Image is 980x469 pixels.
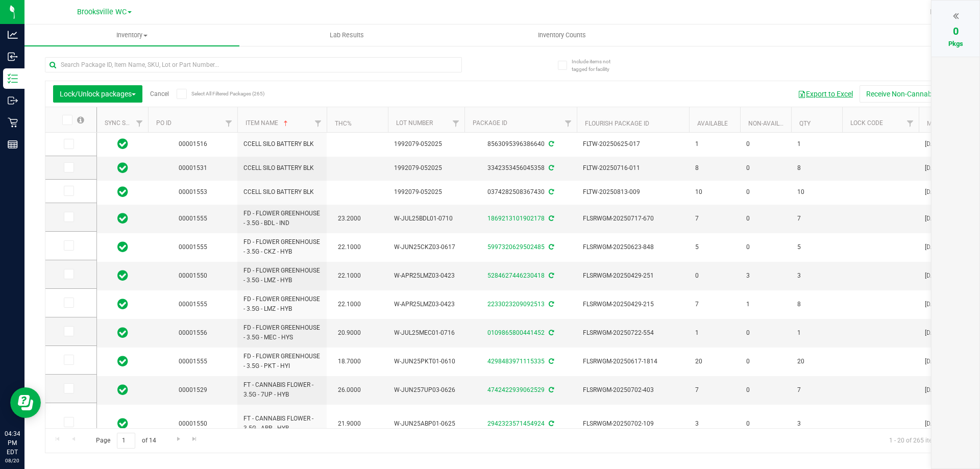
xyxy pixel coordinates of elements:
[87,433,164,449] span: Page of 14
[463,163,578,173] div: 3342353456045358
[695,271,734,281] span: 0
[243,187,321,197] span: CCELL SILO BATTERY BLK
[746,214,785,224] span: 0
[547,301,554,308] span: Sync from Compliance System
[695,139,734,149] span: 1
[77,116,84,124] span: Select all records on this page
[583,300,683,309] span: FLSRWGM-20250429-215
[746,187,785,197] span: 0
[117,297,128,311] span: In Sync
[24,24,239,46] a: Inventory
[333,240,366,255] span: 22.1000
[394,271,458,281] span: W-APR25LMZ03-0423
[695,163,734,173] span: 8
[797,328,836,338] span: 1
[131,115,148,132] a: Filter
[394,187,458,197] span: 1992079-052025
[524,31,600,40] span: Inventory Counts
[179,140,207,147] a: 00001516
[179,386,207,393] a: 00001529
[333,354,366,369] span: 18.7000
[333,383,366,398] span: 26.0000
[797,300,836,309] span: 8
[53,85,142,103] button: Lock/Unlock packages
[179,215,207,222] a: 00001555
[8,139,18,150] inline-svg: Reports
[179,358,207,365] a: 00001555
[179,188,207,195] a: 00001553
[797,242,836,252] span: 5
[150,90,169,97] a: Cancel
[156,119,171,127] a: PO ID
[881,433,949,448] span: 1 - 20 of 265 items
[179,420,207,427] a: 00001550
[797,139,836,149] span: 1
[394,214,458,224] span: W-JUL25BDL01-0710
[560,115,577,132] a: Filter
[583,187,683,197] span: FLTW-20250813-009
[179,164,207,171] a: 00001531
[695,187,734,197] span: 10
[243,294,321,314] span: FD - FLOWER GREENHOUSE - 3.5G - LMZ - HYB
[547,188,554,195] span: Sync from Compliance System
[117,268,128,283] span: In Sync
[697,120,728,127] a: Available
[117,240,128,254] span: In Sync
[243,414,321,433] span: FT - CANNABIS FLOWER - 3.5G - ABP - HYB
[487,329,545,336] a: 0109865800441452
[45,57,462,72] input: Search Package ID, Item Name, SKU, Lot or Part Number...
[746,419,785,429] span: 0
[394,328,458,338] span: W-JUL25MEC01-0716
[179,329,207,336] a: 00001556
[473,119,507,127] a: Package ID
[333,416,366,431] span: 21.9000
[243,209,321,228] span: FD - FLOWER GREENHOUSE - 3.5G - BDL - IND
[748,120,794,127] a: Non-Available
[797,163,836,173] span: 8
[487,215,545,222] a: 1869213101902178
[77,8,127,16] span: Brooksville WC
[394,385,458,395] span: W-JUN257UP03-0626
[117,383,128,397] span: In Sync
[850,119,883,127] a: Lock Code
[243,380,321,400] span: FT - CANNABIS FLOWER - 3.5G - 7UP - HYB
[797,357,836,366] span: 20
[394,300,458,309] span: W-APR25LMZ03-0423
[243,163,321,173] span: CCELL SILO BATTERY BLK
[310,115,327,132] a: Filter
[335,120,352,127] a: THC%
[583,214,683,224] span: FLSRWGM-20250717-670
[239,24,454,46] a: Lab Results
[394,139,458,149] span: 1992079-052025
[8,52,18,62] inline-svg: Inbound
[463,139,578,149] div: 8563095396386640
[583,139,683,149] span: FLTW-20250625-017
[187,433,202,447] a: Go to the last page
[117,161,128,175] span: In Sync
[487,358,545,365] a: 4298483971115335
[243,237,321,257] span: FD - FLOWER GREENHOUSE - 3.5G - CKZ - HYB
[547,386,554,393] span: Sync from Compliance System
[695,300,734,309] span: 7
[117,137,128,151] span: In Sync
[583,242,683,252] span: FLSRWGM-20250623-848
[8,73,18,84] inline-svg: Inventory
[117,211,128,226] span: In Sync
[394,242,458,252] span: W-JUN25CKZ03-0617
[487,272,545,279] a: 5284627446230418
[746,328,785,338] span: 0
[799,120,811,127] a: Qty
[746,357,785,366] span: 0
[547,358,554,365] span: Sync from Compliance System
[333,268,366,283] span: 22.1000
[10,387,41,418] iframe: Resource center
[487,301,545,308] a: 2233023209092513
[948,40,963,47] span: Pkgs
[243,139,321,149] span: CCELL SILO BATTERY BLK
[171,433,186,447] a: Go to the next page
[746,300,785,309] span: 1
[547,164,554,171] span: Sync from Compliance System
[448,115,464,132] a: Filter
[316,31,378,40] span: Lab Results
[117,416,128,431] span: In Sync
